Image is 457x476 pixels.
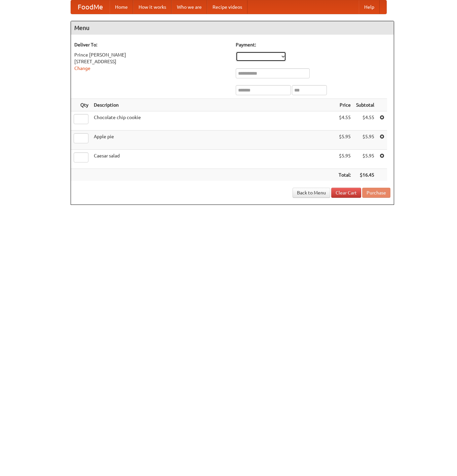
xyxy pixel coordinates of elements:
h5: Payment: [236,41,390,48]
a: Help [359,0,380,14]
a: Clear Cart [331,188,361,198]
a: How it works [133,0,172,14]
td: $4.55 [353,111,377,131]
th: $16.45 [353,169,377,181]
th: Subtotal [353,99,377,111]
th: Description [91,99,336,111]
td: Apple pie [91,131,336,150]
th: Qty [71,99,91,111]
td: $4.55 [336,111,353,131]
h4: Menu [71,21,394,35]
a: Change [74,66,90,71]
div: [STREET_ADDRESS] [74,58,229,65]
td: $5.95 [353,131,377,150]
a: Recipe videos [207,0,247,14]
td: Chocolate chip cookie [91,111,336,131]
td: $5.95 [336,150,353,169]
a: Home [110,0,133,14]
a: Who we are [172,0,207,14]
td: Caesar salad [91,150,336,169]
div: Prince [PERSON_NAME] [74,51,229,58]
th: Total: [336,169,353,181]
a: FoodMe [71,0,110,14]
h5: Deliver To: [74,41,229,48]
button: Purchase [362,188,390,198]
th: Price [336,99,353,111]
td: $5.95 [353,150,377,169]
td: $5.95 [336,131,353,150]
a: Back to Menu [293,188,330,198]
